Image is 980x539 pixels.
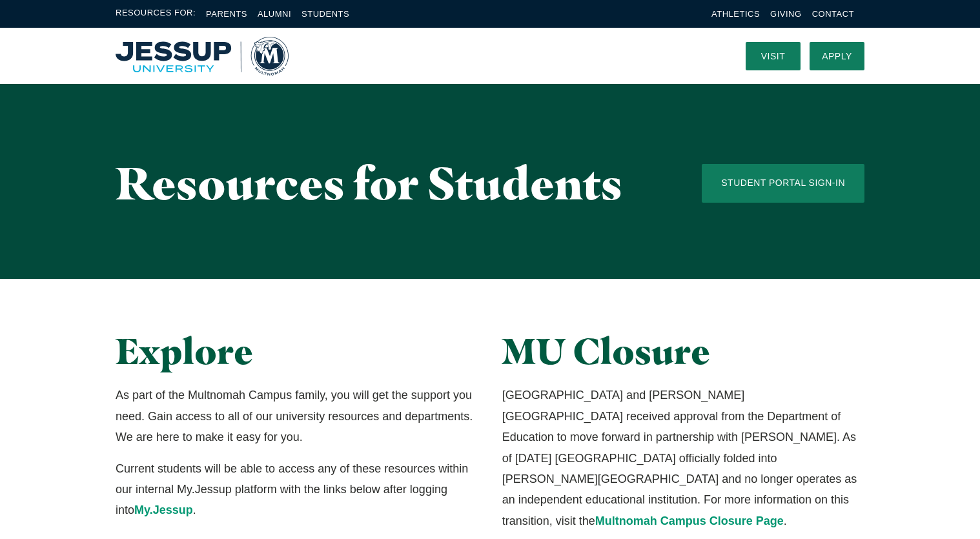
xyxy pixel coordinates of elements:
[810,42,864,70] a: Apply
[595,514,784,527] a: Multnomah Campus Closure Page
[301,9,349,19] a: Students
[116,158,650,208] h1: Resources for Students
[116,37,289,76] a: Home
[502,385,864,531] p: [GEOGRAPHIC_DATA] and [PERSON_NAME][GEOGRAPHIC_DATA] received approval from the Department of Edu...
[746,42,801,70] a: Visit
[116,331,478,372] h2: Explore
[116,37,289,76] img: Multnomah University Logo
[134,503,193,516] a: My.Jessup
[116,385,478,447] p: As part of the Multnomah Campus family, you will get the support you need. Gain access to all of ...
[702,164,864,203] a: Student Portal Sign-In
[258,9,291,19] a: Alumni
[206,9,247,19] a: Parents
[812,9,854,19] a: Contact
[770,9,802,19] a: Giving
[502,331,864,372] h2: MU Closure
[116,458,478,521] p: Current students will be able to access any of these resources within our internal My.Jessup plat...
[711,9,760,19] a: Athletics
[116,6,196,21] span: Resources For:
